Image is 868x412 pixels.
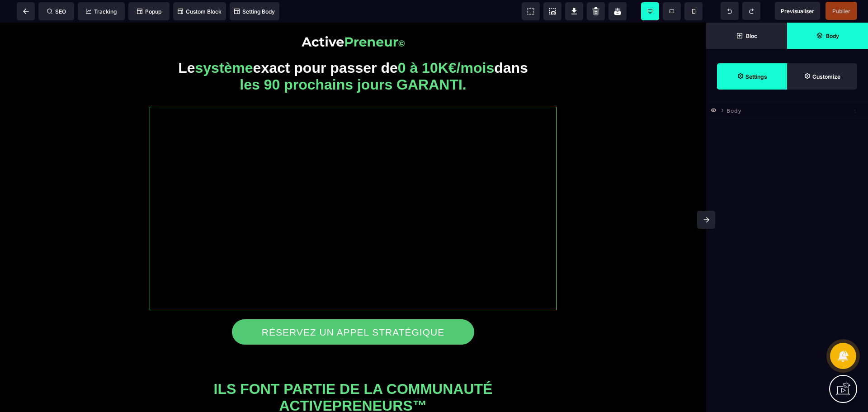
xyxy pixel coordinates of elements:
[854,108,856,114] div: 1
[240,54,466,71] span: les 90 prochains jours GARANTI.
[832,8,850,14] span: Publier
[522,2,540,20] span: View components
[745,73,767,80] strong: Settings
[232,297,474,322] button: RÉSERVEZ UN APPEL STRATÉGIQUE
[135,33,571,75] h1: Le exact pour passer de dans
[47,8,66,15] span: SEO
[812,73,840,80] strong: Customize
[826,33,839,39] strong: Body
[86,8,117,15] span: Tracking
[195,37,253,54] span: système
[775,2,820,20] span: Preview
[726,105,741,114] span: Body
[706,23,787,49] span: Open Blocks
[137,8,161,15] span: Popup
[543,2,561,20] span: Screenshot
[787,23,868,49] span: Open Layer Manager
[163,354,544,396] h1: ILS FONT PARTIE DE LA COMMUNAUTÉ ACTIVEPRENEURS™
[746,33,757,39] strong: Bloc
[724,105,863,114] div: Body
[717,63,787,90] span: Settings
[178,8,222,15] span: Custom Block
[234,8,275,15] span: Setting Body
[781,8,814,14] span: Previsualiser
[302,14,405,24] img: 0bd7b27ac098ac39da1e5552c8f4ba4e_ActivePreneur%C2%A9.png
[398,37,494,54] span: 0 à 10K€/mois
[787,63,857,90] span: Open Style Manager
